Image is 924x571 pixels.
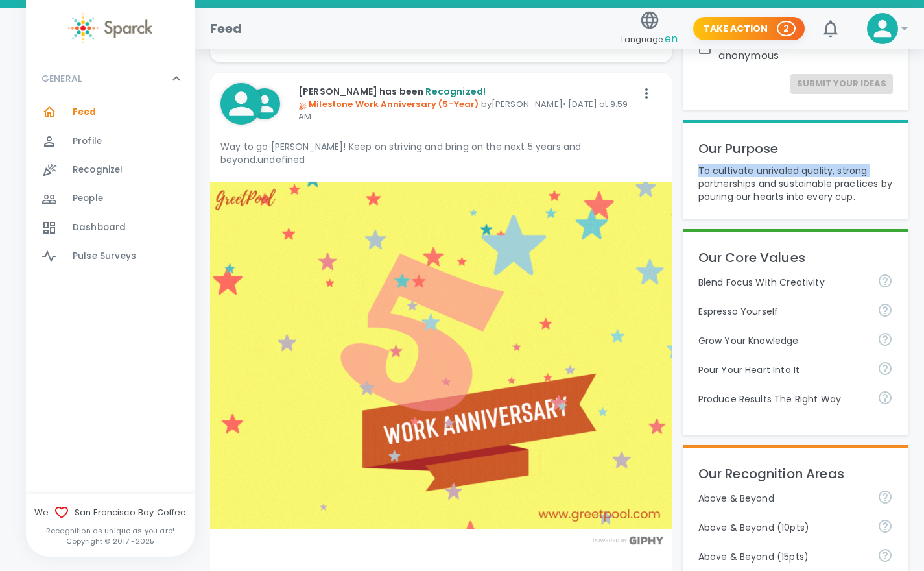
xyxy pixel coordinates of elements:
span: Recognize! [73,164,123,176]
span: Dashboard [73,221,126,234]
svg: Find success working together and doing the right thing [877,390,893,406]
img: Sparck logo [68,13,152,43]
svg: Follow your curiosity and learn together [877,332,893,347]
a: Dashboard [26,213,195,242]
p: GENERAL [41,72,82,85]
p: To cultivate unrivaled quality, strong partnerships and sustainable practices by pouring our hear... [698,164,893,203]
p: Our Core Values [698,247,893,268]
p: Pour Your Heart Into It [698,363,867,376]
span: Profile [73,135,102,148]
a: Recognize! [26,156,195,184]
a: Feed [26,98,195,127]
p: Grow Your Knowledge [698,334,867,347]
p: [PERSON_NAME] has been [298,85,636,98]
p: Copyright © 2017 - 2025 [26,536,195,546]
div: GENERAL [26,98,195,276]
a: Pulse Surveys [26,242,195,271]
p: Produce Results The Right Way [698,393,867,406]
span: en [665,31,678,46]
div: GENERAL [26,59,195,98]
p: Above & Beyond [698,492,867,505]
p: Above & Beyond (15pts) [698,550,867,563]
span: Feed [73,106,97,119]
p: Recognition as unique as you are! [26,526,195,536]
a: Profile [26,127,195,156]
a: Sparck logo [26,13,195,43]
span: We San Francisco Bay Coffee [26,505,195,520]
p: 2 [783,22,789,35]
button: Take Action 2 [693,17,805,41]
p: Our Recognition Areas [698,463,893,484]
p: Blend Focus With Creativity [698,276,867,289]
p: Way to go [PERSON_NAME]! Keep on striving and bring on the next 5 years and beyond.undefined [220,140,662,166]
svg: Come to work to make a difference in your own way [877,361,893,376]
img: Powered by GIPHY [589,536,667,544]
span: Language: [621,30,678,48]
svg: For going above and beyond! [877,489,893,505]
p: Above & Beyond (10pts) [698,521,867,534]
button: Language:en [616,6,683,52]
p: Our Purpose [698,138,893,159]
span: Pulse Surveys [73,250,136,263]
span: People [73,192,103,205]
h1: Feed [210,18,243,39]
p: by [PERSON_NAME] • [DATE] at 9:59 AM [298,98,636,123]
svg: For going above and beyond! [877,518,893,534]
svg: Achieve goals today and innovate for tomorrow [877,273,893,289]
span: Recognized! [425,85,486,98]
a: People [26,184,195,213]
svg: Share your voice and your ideas [877,302,893,318]
p: Espresso Yourself [698,305,867,318]
svg: For going above and beyond! [877,548,893,563]
span: Milestone Work Anniversary (5-Year) [298,98,479,110]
